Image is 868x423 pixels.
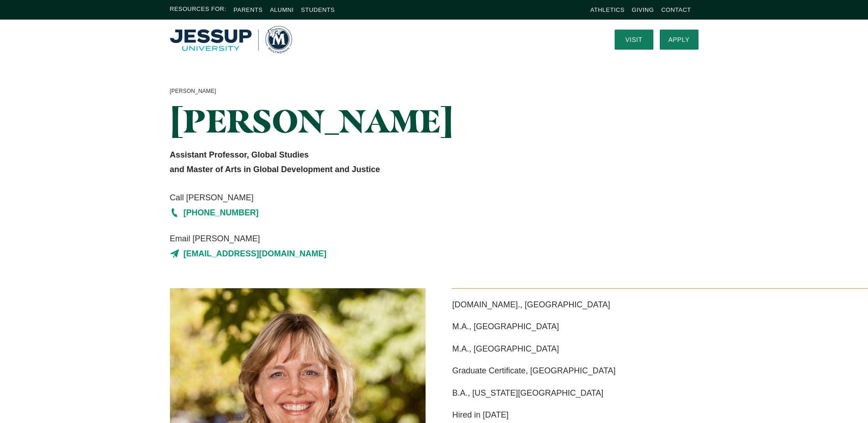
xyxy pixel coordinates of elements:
[170,231,517,246] span: Email [PERSON_NAME]
[452,386,699,400] p: B.A., [US_STATE][GEOGRAPHIC_DATA]
[452,341,699,356] p: M.A., [GEOGRAPHIC_DATA]
[661,6,691,13] a: Contact
[452,363,699,378] p: Graduate Certificate, [GEOGRAPHIC_DATA]
[170,103,517,138] h1: [PERSON_NAME]
[591,6,625,13] a: Athletics
[632,6,654,13] a: Giving
[452,319,699,334] p: M.A., [GEOGRAPHIC_DATA]
[660,30,699,50] a: Apply
[452,408,699,422] p: Hired in [DATE]
[170,165,380,174] strong: and Master of Arts in Global Development and Justice
[170,5,226,15] span: Resources For:
[452,297,699,312] p: [DOMAIN_NAME]., [GEOGRAPHIC_DATA]
[234,6,263,13] a: Parents
[170,87,216,97] a: [PERSON_NAME]
[170,246,517,261] a: [EMAIL_ADDRESS][DOMAIN_NAME]
[615,30,653,50] a: Visit
[170,190,517,205] span: Call [PERSON_NAME]
[301,6,335,13] a: Students
[270,6,293,13] a: Alumni
[170,26,292,53] a: Home
[170,150,309,159] strong: Assistant Professor, Global Studies
[170,26,292,53] img: Multnomah University Logo
[170,205,517,220] a: [PHONE_NUMBER]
